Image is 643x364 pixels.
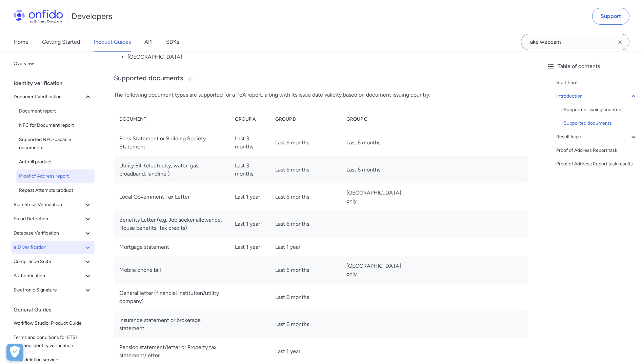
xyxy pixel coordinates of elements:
svg: Clear search field button [616,38,624,46]
button: Electronic Signature [11,283,95,297]
a: Introduction [556,92,638,100]
span: Authentication [14,272,84,280]
td: [GEOGRAPHIC_DATA] only [341,257,412,284]
a: Proof of Address report [16,169,95,183]
h3: Supported documents [114,73,528,84]
input: Onfido search input field [521,34,629,50]
div: Table of contents [547,62,638,70]
td: Last 6 months [270,257,341,284]
td: Benefits Letter (e.g. Job seeker allowance, House benefits, Tax credits) [114,210,229,238]
td: Local Government Tax Letter [114,183,229,210]
td: Utility Bill (electricity, water, gas, broadband, landline ) [114,156,229,183]
a: Product Guides [94,33,131,52]
td: General letter (financial institution/utility company) [114,284,229,311]
td: Mobile phone bill [114,257,229,284]
td: Last 3 months [229,156,270,183]
td: Last 6 months [270,156,341,183]
td: Last 6 months [270,210,341,238]
a: Start here [556,79,638,87]
span: Biometrics Verification [14,201,84,209]
td: Mortgage statement [114,238,229,257]
span: Document Verification [14,93,84,101]
a: NFC for Document report [16,119,95,132]
p: The following document types are supported for a PoA report, along with its issue date validity b... [114,91,528,99]
div: - Supported issuing countries [562,106,638,114]
span: Repeat Attempts product [19,186,92,195]
td: Last 6 months [270,183,341,210]
td: Last 1 year [229,183,270,210]
a: -Supported issuing countries [562,106,638,114]
th: Document [114,110,229,129]
img: Onfido Logo [14,9,63,23]
span: eID Verification [14,243,84,251]
td: Last 6 months [341,156,412,183]
a: Terms and conditions for ETSI certified identity verification [11,331,95,352]
a: Repeat Attempts product [16,184,95,197]
a: API [144,33,153,52]
div: - Supported documents [562,119,638,127]
span: Terms and conditions for ETSI certified identity verification [14,333,92,350]
td: Last 6 months [270,129,341,156]
td: Last 6 months [341,129,412,156]
a: Autofill product [16,155,95,169]
td: Insurance statement or brokerage statement [114,311,229,338]
td: Bank Statement or Building Society Statement [114,129,229,156]
span: Proof of Address report [19,172,92,180]
td: Last 1 year [229,210,270,238]
div: Cookie Preferences [6,344,23,361]
td: Last 1 year [270,238,341,257]
a: Proof of Address Report task [556,146,638,155]
a: -Supported documents [562,119,638,127]
button: Compliance Suite [11,255,95,268]
a: SDKs [166,33,179,52]
th: Group A [229,110,270,129]
a: Home [14,33,28,52]
a: Document report [16,104,95,118]
td: Last 1 year [229,238,270,257]
div: Identity verification [14,77,97,90]
td: Last 6 months [270,284,341,311]
button: Document Verification [11,90,95,104]
a: Workflow Studio: Product Guide [11,317,95,330]
td: [GEOGRAPHIC_DATA] only [341,183,412,210]
h1: Developers [72,11,112,22]
a: Support [592,8,629,25]
button: Fraud Detection [11,212,95,226]
span: Overview [14,60,92,68]
span: NFC for Document report [19,121,92,129]
span: Supported NFC-capable documents [19,136,92,152]
a: Result logic [556,133,638,141]
td: Last 3 months [229,129,270,156]
button: Biometrics Verification [11,198,95,211]
button: Authentication [11,269,95,283]
a: Getting Started [42,33,80,52]
a: Proof of Address Report task results [556,160,638,168]
li: [GEOGRAPHIC_DATA] [127,53,528,61]
span: Data deletion service [14,356,92,364]
a: Supported NFC-capable documents [16,133,95,155]
button: Open Preferences [6,344,23,361]
td: Last 6 months [270,311,341,338]
span: Compliance Suite [14,258,84,266]
span: Electronic Signature [14,286,84,294]
span: Document report [19,107,92,115]
span: Workflow Studio: Product Guide [14,319,92,327]
div: General Guides [14,303,97,317]
span: Fraud Detection [14,215,84,223]
span: Database Verification [14,229,84,237]
th: Group B [270,110,341,129]
button: eID Verification [11,241,95,254]
button: Database Verification [11,226,95,240]
span: Autofill product [19,158,92,166]
a: Overview [11,57,95,70]
th: Group C [341,110,412,129]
